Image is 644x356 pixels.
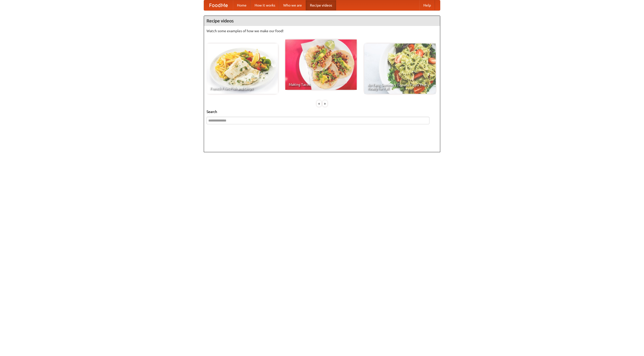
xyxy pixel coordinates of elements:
[204,0,233,10] a: FoodMe
[289,83,353,86] span: Making Tacos
[251,0,279,10] a: How it works
[204,16,440,26] h4: Recipe videos
[207,44,278,94] a: French Fries Fish and Chips
[210,87,274,90] span: French Fries Fish and Chips
[368,83,432,90] span: An Easy, Summery Tomato Pasta That's Ready for Fall
[317,100,321,107] div: «
[419,0,435,10] a: Help
[285,39,357,90] a: Making Tacos
[233,0,251,10] a: Home
[207,109,437,114] h5: Search
[306,0,336,10] a: Recipe videos
[207,28,437,33] p: Watch some examples of how we make our food!
[323,100,327,107] div: »
[279,0,306,10] a: Who we are
[364,44,436,94] a: An Easy, Summery Tomato Pasta That's Ready for Fall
